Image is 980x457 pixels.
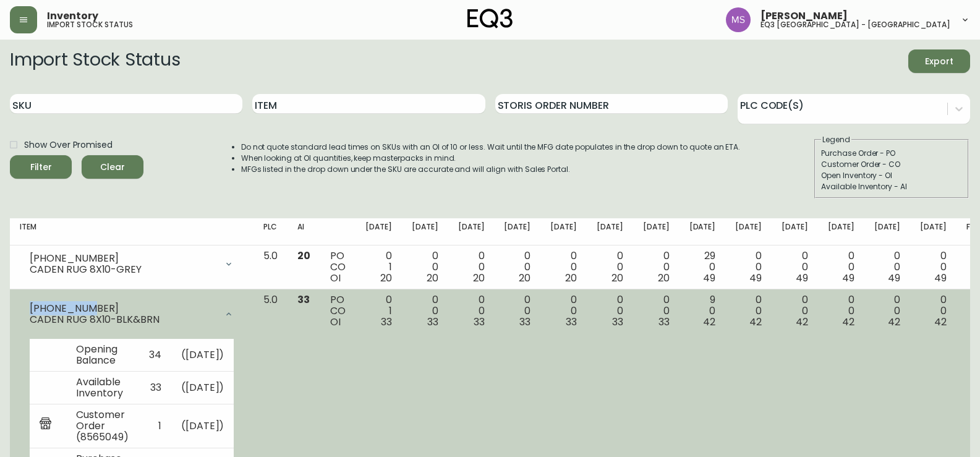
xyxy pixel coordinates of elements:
th: Item [10,218,254,246]
div: 0 0 [412,294,438,328]
div: 9 0 [689,294,716,328]
button: Clear [82,155,143,179]
span: 42 [934,315,947,329]
button: Export [908,49,970,73]
div: 0 0 [828,250,854,284]
td: ( [DATE] ) [171,339,234,372]
span: Export [918,54,960,69]
span: 33 [297,293,310,307]
span: 20 [611,271,623,285]
span: 20 [658,271,670,285]
th: [DATE] [356,218,402,246]
td: ( [DATE] ) [171,404,234,448]
span: 33 [566,315,577,329]
div: 0 0 [597,250,623,284]
div: 0 0 [782,294,808,328]
span: 49 [703,271,715,285]
span: 42 [842,315,854,329]
div: Customer Order - CO [821,159,962,170]
div: 0 0 [550,250,577,284]
div: 0 0 [920,250,947,284]
div: [PHONE_NUMBER] [30,253,216,264]
span: 20 [427,271,438,285]
span: 20 [297,249,310,263]
div: Available Inventory - AI [821,181,962,192]
td: Opening Balance [66,339,139,372]
th: [DATE] [818,218,864,246]
span: OI [330,271,341,285]
div: 0 0 [504,294,530,328]
span: 33 [612,315,623,329]
span: 42 [703,315,715,329]
span: 20 [380,271,392,285]
div: 0 0 [550,294,577,328]
li: When looking at OI quantities, keep masterpacks in mind. [241,153,741,164]
span: 20 [519,271,530,285]
span: Show Over Promised [24,139,113,152]
div: 0 0 [735,294,762,328]
div: PO CO [330,294,346,328]
th: [DATE] [494,218,540,246]
span: 49 [888,271,900,285]
div: Open Inventory - OI [821,170,962,181]
th: [DATE] [910,218,957,246]
span: Clear [92,160,134,175]
span: 42 [796,315,808,329]
td: 34 [139,339,171,372]
span: 49 [796,271,808,285]
div: [PHONE_NUMBER]CADEN RUG 8X10-BLK&BRN [20,294,244,334]
th: [DATE] [772,218,818,246]
button: Filter [10,155,72,179]
th: [DATE] [633,218,680,246]
th: [DATE] [680,218,726,246]
div: CADEN RUG 8X10-GREY [30,264,216,275]
div: CADEN RUG 8X10-BLK&BRN [30,314,216,325]
td: 1 [139,404,171,448]
img: 1b6e43211f6f3cc0b0729c9049b8e7af [726,7,751,32]
li: MFGs listed in the drop down under the SKU are accurate and will align with Sales Portal. [241,164,741,175]
span: 20 [473,271,485,285]
div: 0 0 [874,250,901,284]
h5: eq3 [GEOGRAPHIC_DATA] - [GEOGRAPHIC_DATA] [761,21,950,28]
th: [DATE] [540,218,587,246]
th: AI [288,218,320,246]
td: Customer Order (8565049) [66,404,139,448]
h2: Import Stock Status [10,49,180,73]
div: 0 0 [828,294,854,328]
div: Filter [30,160,52,175]
div: [PHONE_NUMBER]CADEN RUG 8X10-GREY [20,250,244,278]
div: 0 0 [643,294,670,328]
h5: import stock status [47,21,133,28]
span: OI [330,315,341,329]
img: retail_report.svg [40,417,51,432]
span: 42 [749,315,762,329]
span: 20 [565,271,577,285]
div: 0 0 [782,250,808,284]
td: 33 [139,371,171,404]
div: 0 0 [735,250,762,284]
td: ( [DATE] ) [171,371,234,404]
div: 0 0 [458,294,485,328]
div: 29 0 [689,250,716,284]
div: 0 0 [643,250,670,284]
li: Do not quote standard lead times on SKUs with an OI of 10 or less. Wait until the MFG date popula... [241,142,741,153]
span: 49 [842,271,854,285]
span: [PERSON_NAME] [761,11,848,21]
legend: Legend [821,134,851,145]
th: [DATE] [587,218,633,246]
th: [DATE] [402,218,448,246]
span: 49 [934,271,947,285]
div: PO CO [330,250,346,284]
div: 0 0 [874,294,901,328]
div: 0 0 [920,294,947,328]
th: [DATE] [448,218,495,246]
td: 5.0 [254,246,288,289]
div: 0 0 [597,294,623,328]
div: 0 1 [365,294,392,328]
img: logo [467,9,513,28]
div: Purchase Order - PO [821,148,962,159]
th: [DATE] [725,218,772,246]
th: PLC [254,218,288,246]
span: 33 [474,315,485,329]
span: Inventory [47,11,98,21]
